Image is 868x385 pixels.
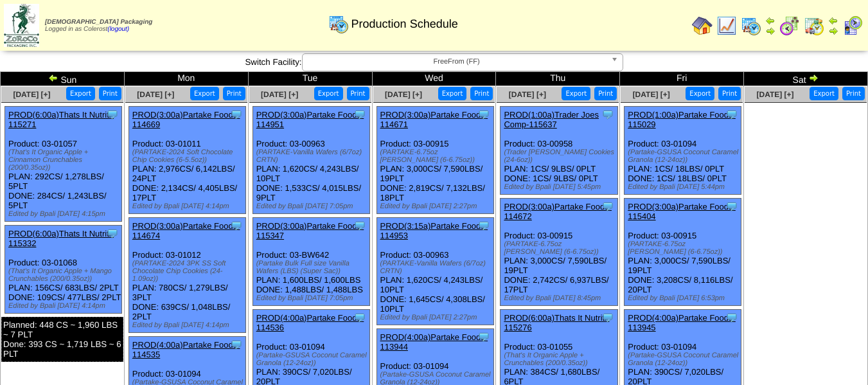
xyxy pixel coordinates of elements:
[718,87,741,100] button: Print
[628,294,741,302] div: Edited by Bpali [DATE] 6:53pm
[842,15,863,36] img: calendarcustomer.gif
[347,87,369,100] button: Print
[380,260,493,275] div: (PARTAKE-Vanilla Wafers (6/7oz) CRTN)
[380,110,488,129] a: PROD(3:00a)Partake Foods-114671
[628,110,736,129] a: PROD(1:00a)Partake Foods-115029
[504,183,617,191] div: Edited by Bpali [DATE] 5:45pm
[8,302,121,310] div: Edited by Bpali [DATE] 4:14pm
[380,202,493,210] div: Edited by Bpali [DATE] 2:27pm
[124,72,248,86] td: Mon
[223,87,245,100] button: Print
[308,54,606,69] span: FreeFrom (FF)
[328,13,349,34] img: calendarprod.gif
[137,90,174,99] a: [DATE] [+]
[132,321,245,329] div: Edited by Bpali [DATE] 4:14pm
[230,338,243,351] img: Tooltip
[828,26,838,36] img: arrowright.gif
[376,107,493,214] div: Product: 03-00915 PLAN: 3,000CS / 7,590LBS / 19PLT DONE: 2,819CS / 7,132LBS / 18PLT
[624,199,741,306] div: Product: 03-00915 PLAN: 3,000CS / 7,590LBS / 19PLT DONE: 3,208CS / 8,116LBS / 20PLT
[45,19,152,26] span: [DEMOGRAPHIC_DATA] Packaging
[380,221,488,240] a: PROD(3:15a)Partake Foods-114953
[230,219,243,232] img: Tooltip
[380,332,488,352] a: PROD(4:00a)Partake Foods-113944
[8,148,121,172] div: (That's It Organic Apple + Cinnamon Crunchables (200/0.35oz))
[252,218,369,306] div: Product: 03-BW642 PLAN: 1,600LBS / 1,600LBS DONE: 1,488LBS / 1,488LBS
[256,313,364,332] a: PROD(4:00a)Partake Foods-114536
[132,110,240,129] a: PROD(3:00a)Partake Foods-114669
[692,15,713,36] img: home.gif
[504,148,617,164] div: (Trader [PERSON_NAME] Cookies (24-6oz))
[385,90,422,99] a: [DATE] [+]
[601,311,614,324] img: Tooltip
[620,72,744,86] td: Fri
[628,148,741,164] div: (Partake-GSUSA Coconut Caramel Granola (12-24oz))
[248,72,372,86] td: Tue
[765,15,775,26] img: arrowleft.gif
[725,108,738,121] img: Tooltip
[48,73,58,83] img: arrowleft.gif
[190,87,219,100] button: Export
[8,110,114,129] a: PROD(6:00a)Thats It Nutriti-115271
[842,87,865,100] button: Print
[4,4,39,47] img: zoroco-logo-small.webp
[256,294,369,302] div: Edited by Bpali [DATE] 7:05pm
[756,90,793,99] a: [DATE] [+]
[106,227,119,240] img: Tooltip
[256,260,369,275] div: (Partake Bulk Full size Vanilla Wafers (LBS) (Super Sac))
[496,72,620,86] td: Thu
[716,15,737,36] img: line_graph.gif
[744,72,868,86] td: Sat
[686,87,714,100] button: Export
[353,311,366,324] img: Tooltip
[13,90,50,99] a: [DATE] [+]
[372,72,496,86] td: Wed
[353,108,366,121] img: Tooltip
[1,317,123,362] div: Planned: 448 CS ~ 1,960 LBS ~ 7 PLT Done: 393 CS ~ 1,719 LBS ~ 6 PLT
[828,15,838,26] img: arrowleft.gif
[624,107,741,195] div: Product: 03-01094 PLAN: 1CS / 18LBS / 0PLT DONE: 1CS / 18LBS / 0PLT
[601,108,614,121] img: Tooltip
[628,240,741,256] div: (PARTAKE-6.75oz [PERSON_NAME] (6-6.75oz))
[314,87,343,100] button: Export
[132,260,245,283] div: (PARTAKE-2024 3PK SS Soft Chocolate Chip Cookies (24-1.09oz))
[504,294,617,302] div: Edited by Bpali [DATE] 8:45pm
[509,90,546,99] span: [DATE] [+]
[252,107,369,214] div: Product: 03-00963 PLAN: 1,620CS / 4,243LBS / 10PLT DONE: 1,533CS / 4,015LBS / 9PLT
[500,107,617,195] div: Product: 03-00958 PLAN: 1CS / 9LBS / 0PLT DONE: 1CS / 9LBS / 0PLT
[562,87,590,100] button: Export
[106,108,119,121] img: Tooltip
[256,110,364,129] a: PROD(3:00a)Partake Foods-114951
[376,218,493,325] div: Product: 03-00963 PLAN: 1,620CS / 4,243LBS / 10PLT DONE: 1,645CS / 4,308LBS / 10PLT
[628,313,736,332] a: PROD(4:00a)Partake Foods-113945
[230,108,243,121] img: Tooltip
[8,267,121,283] div: (That's It Organic Apple + Mango Crunchables (200/0.35oz))
[808,73,819,83] img: arrowright.gif
[8,229,114,248] a: PROD(6:00a)Thats It Nutriti-115332
[633,90,670,99] a: [DATE] [+]
[132,340,240,359] a: PROD(4:00a)Partake Foods-114535
[804,15,824,36] img: calendarinout.gif
[477,330,490,343] img: Tooltip
[628,352,741,367] div: (Partake-GSUSA Coconut Caramel Granola (12-24oz))
[628,183,741,191] div: Edited by Bpali [DATE] 5:44pm
[107,26,129,33] a: (logout)
[477,108,490,121] img: Tooltip
[779,15,800,36] img: calendarblend.gif
[601,200,614,213] img: Tooltip
[504,110,599,129] a: PROD(1:00a)Trader Joes Comp-115637
[504,313,609,332] a: PROD(6:00a)Thats It Nutriti-115276
[1,72,125,86] td: Sun
[765,26,775,36] img: arrowright.gif
[132,148,245,164] div: (PARTAKE-2024 Soft Chocolate Chip Cookies (6-5.5oz))
[477,219,490,232] img: Tooltip
[725,311,738,324] img: Tooltip
[261,90,298,99] a: [DATE] [+]
[128,107,245,214] div: Product: 03-01011 PLAN: 2,976CS / 6,142LBS / 24PLT DONE: 2,134CS / 4,405LBS / 17PLT
[380,314,493,321] div: Edited by Bpali [DATE] 2:27pm
[810,87,838,100] button: Export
